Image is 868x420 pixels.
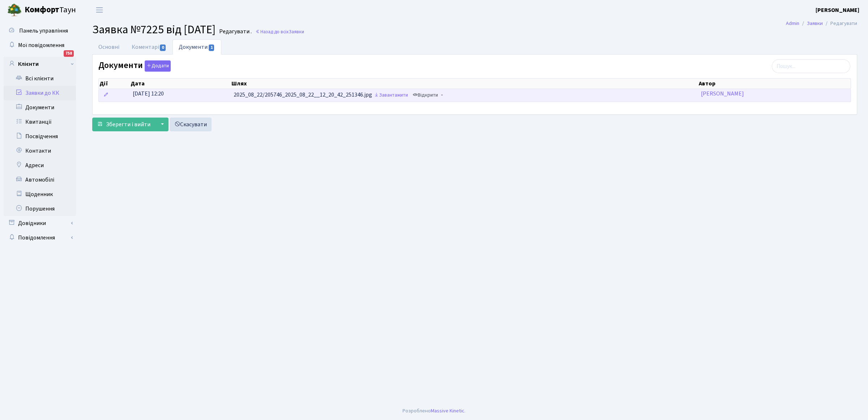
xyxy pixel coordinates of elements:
[64,50,74,57] div: 758
[4,158,76,173] a: Адреси
[441,91,443,99] span: -
[823,20,857,27] li: Редагувати
[231,79,698,89] th: Шлях
[786,20,799,27] a: Admin
[4,38,76,52] a: Мої повідомлення758
[772,59,850,73] input: Пошук...
[372,90,410,101] a: Завантажити
[92,39,125,55] a: Основні
[92,21,216,38] span: Заявка №7225 від [DATE]
[160,44,166,51] span: 0
[403,407,465,415] div: Розроблено .
[411,90,440,101] a: Відкрити
[4,129,76,144] a: Посвідчення
[816,6,859,14] b: [PERSON_NAME]
[170,118,212,131] a: Скасувати
[143,59,171,72] a: Додати
[4,115,76,129] a: Квитанції
[18,41,64,49] span: Мої повідомлення
[25,4,76,16] span: Таун
[4,100,76,115] a: Документи
[775,16,868,31] nav: breadcrumb
[431,407,464,415] a: Massive Kinetic
[4,187,76,201] a: Щоденник
[7,3,22,17] img: logo.png
[90,4,109,16] button: Переключити навігацію
[289,28,304,35] span: Заявки
[255,28,304,35] a: Назад до всіхЗаявки
[133,90,164,98] span: [DATE] 12:20
[4,201,76,216] a: Порушення
[4,230,76,245] a: Повідомлення
[4,173,76,187] a: Автомобілі
[4,71,76,86] a: Всі клієнти
[173,39,221,55] a: Документи
[209,44,214,51] span: 1
[218,28,252,35] small: Редагувати .
[4,144,76,158] a: Контакти
[807,20,823,27] a: Заявки
[106,120,150,128] span: Зберегти і вийти
[25,4,59,16] b: Комфорт
[92,118,155,131] button: Зберегти і вийти
[98,60,171,72] label: Документи
[816,6,859,14] a: [PERSON_NAME]
[4,86,76,100] a: Заявки до КК
[145,60,171,72] button: Документи
[99,79,130,89] th: Дії
[4,57,76,71] a: Клієнти
[231,89,698,102] td: 2025_08_22/205746_2025_08_22__12_20_42_251346.jpg
[125,39,173,55] a: Коментарі
[4,216,76,230] a: Довідники
[701,90,744,98] a: [PERSON_NAME]
[19,27,68,35] span: Панель управління
[4,24,76,38] a: Панель управління
[698,79,851,89] th: Автор
[130,79,231,89] th: Дата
